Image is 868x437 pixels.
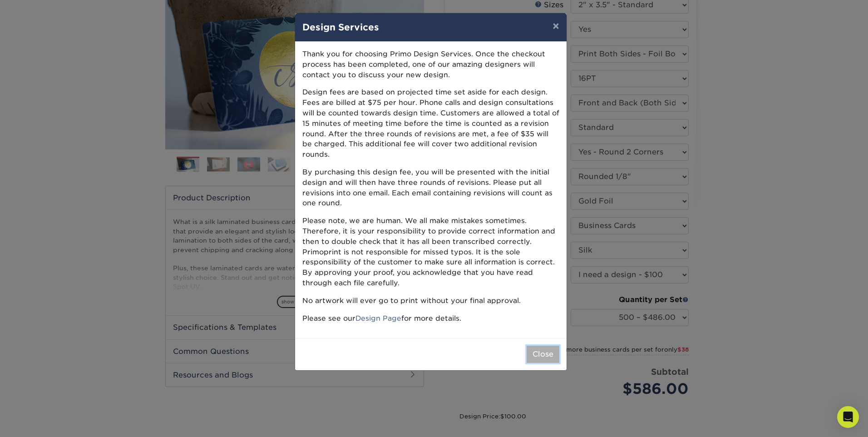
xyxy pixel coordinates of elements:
p: Thank you for choosing Primo Design Services. Once the checkout process has been completed, one o... [302,49,559,80]
p: Design fees are based on projected time set aside for each design. Fees are billed at $75 per hou... [302,87,559,160]
button: Close [527,346,559,363]
div: Open Intercom Messenger [837,406,859,428]
p: No artwork will ever go to print without your final approval. [302,296,559,306]
h4: Design Services [302,20,559,34]
a: Design Page [355,314,401,323]
button: × [545,13,566,39]
p: Please see our for more details. [302,313,559,324]
p: By purchasing this design fee, you will be presented with the initial design and will then have t... [302,167,559,209]
p: Please note, we are human. We all make mistakes sometimes. Therefore, it is your responsibility t... [302,216,559,288]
